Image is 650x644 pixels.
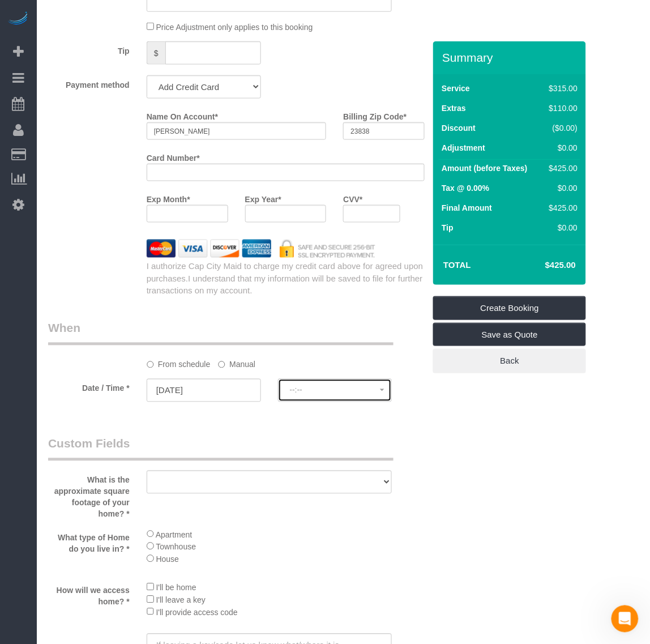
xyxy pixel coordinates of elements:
[442,51,580,64] h3: Summary
[48,320,394,346] legend: When
[442,83,470,94] label: Service
[138,240,384,258] img: credit cards
[545,103,578,114] div: $110.00
[218,355,255,370] label: Manual
[442,163,527,174] label: Amount (before Taxes)
[433,323,586,347] a: Save as Quote
[156,596,206,605] span: I'll leave a key
[343,107,407,122] label: Billing Zip Code
[443,260,471,270] strong: Total
[147,361,154,369] input: From schedule
[147,190,190,205] label: Exp Month
[147,274,423,296] span: I understand that my information will be saved to file for further transactions on my account.
[545,122,578,134] div: ($0.00)
[545,182,578,194] div: $0.00
[433,296,586,320] a: Create Booking
[442,122,476,134] label: Discount
[156,23,313,32] span: Price Adjustment only applies to this booking
[442,202,492,214] label: Final Amount
[40,581,138,608] label: How will we access home? *
[218,361,225,369] input: Manual
[545,142,578,153] div: $0.00
[147,41,165,65] span: $
[442,222,454,233] label: Tip
[433,349,586,373] a: Back
[545,202,578,214] div: $425.00
[156,608,238,617] span: I'll provide access code
[40,471,138,520] label: What is the approximate square footage of your home? *
[147,379,261,402] input: MM/DD/YYYY
[545,222,578,233] div: $0.00
[442,103,466,114] label: Extras
[7,11,29,27] img: Automaid Logo
[40,528,138,555] label: What type of Home do you live in? *
[611,605,639,633] iframe: Intercom live chat
[156,543,196,552] span: Townhouse
[40,379,138,394] label: Date / Time *
[156,555,179,564] span: House
[147,107,218,122] label: Name On Account
[156,530,193,539] span: Apartment
[343,190,362,205] label: CVV
[147,148,200,164] label: Card Number
[442,142,485,153] label: Adjustment
[245,190,281,205] label: Exp Year
[138,261,433,297] div: I authorize Cap City Maid to charge my credit card above for agreed upon purchases.
[545,83,578,94] div: $315.00
[40,41,138,57] label: Tip
[545,163,578,174] div: $425.00
[147,355,211,370] label: From schedule
[442,182,489,194] label: Tax @ 0.00%
[156,583,196,592] span: I'll be home
[290,386,380,395] span: --:--
[511,261,576,270] h4: $425.00
[40,75,138,91] label: Payment method
[48,436,394,461] legend: Custom Fields
[278,379,392,402] button: --:--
